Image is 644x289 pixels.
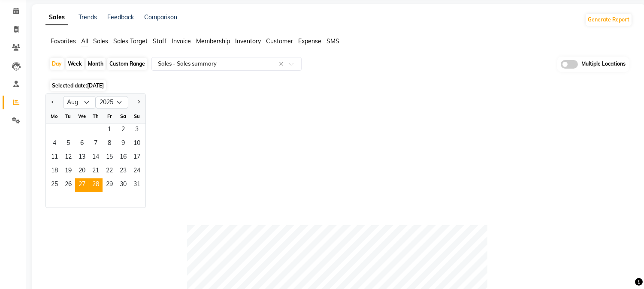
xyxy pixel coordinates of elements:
[113,37,148,45] span: Sales Target
[63,96,96,109] select: Select month
[103,137,116,151] div: Friday, August 8, 2025
[75,178,89,192] div: Wednesday, August 27, 2025
[89,178,103,192] span: 28
[86,58,106,70] div: Month
[50,58,64,70] div: Day
[48,151,61,165] span: 11
[48,165,61,178] div: Monday, August 18, 2025
[61,137,75,151] span: 5
[66,58,84,70] div: Week
[61,178,75,192] span: 26
[107,13,134,21] a: Feedback
[153,37,166,45] span: Staff
[103,137,116,151] span: 8
[89,109,103,123] div: Th
[116,151,130,165] div: Saturday, August 16, 2025
[103,109,116,123] div: Fr
[130,165,144,178] span: 24
[172,37,191,45] span: Invoice
[130,137,144,151] div: Sunday, August 10, 2025
[130,137,144,151] span: 10
[130,151,144,165] span: 17
[196,37,230,45] span: Membership
[235,37,261,45] span: Inventory
[116,137,130,151] span: 9
[581,60,626,69] span: Multiple Locations
[48,178,61,192] span: 25
[116,178,130,192] span: 30
[130,178,144,192] div: Sunday, August 31, 2025
[89,151,103,165] span: 14
[75,137,89,151] span: 6
[96,96,128,109] select: Select year
[279,60,286,69] span: Clear all
[103,151,116,165] div: Friday, August 15, 2025
[103,123,116,137] span: 1
[48,109,61,123] div: Mo
[586,14,632,26] button: Generate Report
[130,178,144,192] span: 31
[75,151,89,165] span: 13
[298,37,321,45] span: Expense
[61,137,75,151] div: Tuesday, August 5, 2025
[87,82,104,89] span: [DATE]
[116,123,130,137] div: Saturday, August 2, 2025
[75,137,89,151] div: Wednesday, August 6, 2025
[116,178,130,192] div: Saturday, August 30, 2025
[61,151,75,165] span: 12
[61,165,75,178] div: Tuesday, August 19, 2025
[81,37,88,45] span: All
[130,123,144,137] span: 3
[103,178,116,192] span: 29
[103,123,116,137] div: Friday, August 1, 2025
[93,37,108,45] span: Sales
[89,137,103,151] span: 7
[130,151,144,165] div: Sunday, August 17, 2025
[116,109,130,123] div: Sa
[75,109,89,123] div: We
[89,137,103,151] div: Thursday, August 7, 2025
[75,165,89,178] div: Wednesday, August 20, 2025
[135,96,142,109] button: Next month
[130,109,144,123] div: Su
[103,178,116,192] div: Friday, August 29, 2025
[89,178,103,192] div: Thursday, August 28, 2025
[48,137,61,151] div: Monday, August 4, 2025
[50,80,106,91] span: Selected date:
[61,109,75,123] div: Tu
[327,37,339,45] span: SMS
[116,137,130,151] div: Saturday, August 9, 2025
[116,151,130,165] span: 16
[89,165,103,178] span: 21
[75,178,89,192] span: 27
[89,151,103,165] div: Thursday, August 14, 2025
[49,96,56,109] button: Previous month
[75,165,89,178] span: 20
[116,165,130,178] span: 23
[266,37,293,45] span: Customer
[130,165,144,178] div: Sunday, August 24, 2025
[61,165,75,178] span: 19
[107,58,147,70] div: Custom Range
[61,151,75,165] div: Tuesday, August 12, 2025
[144,13,177,21] a: Comparison
[48,178,61,192] div: Monday, August 25, 2025
[103,151,116,165] span: 15
[48,165,61,178] span: 18
[45,10,68,25] a: Sales
[51,37,76,45] span: Favorites
[48,137,61,151] span: 4
[75,151,89,165] div: Wednesday, August 13, 2025
[130,123,144,137] div: Sunday, August 3, 2025
[48,151,61,165] div: Monday, August 11, 2025
[103,165,116,178] span: 22
[103,165,116,178] div: Friday, August 22, 2025
[79,13,97,21] a: Trends
[61,178,75,192] div: Tuesday, August 26, 2025
[89,165,103,178] div: Thursday, August 21, 2025
[116,123,130,137] span: 2
[116,165,130,178] div: Saturday, August 23, 2025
